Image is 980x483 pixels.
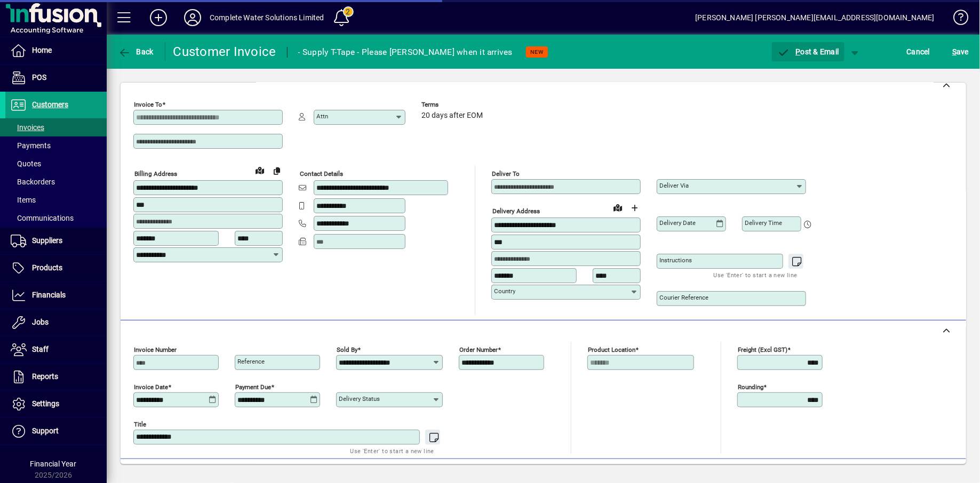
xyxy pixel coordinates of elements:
span: Staff [32,345,49,353]
a: Communications [5,209,107,227]
a: Products [5,255,107,281]
span: Payments [11,141,51,150]
span: Suppliers [32,236,62,245]
button: Save [950,42,971,61]
span: Communications [11,214,74,222]
span: NEW [530,49,544,55]
a: Quotes [5,155,107,173]
span: ost & Email [777,47,839,56]
a: Backorders [5,173,107,191]
mat-label: Country [494,287,515,295]
button: Back [115,42,156,61]
mat-hint: Use 'Enter' to start a new line [714,269,798,281]
mat-label: Reference [237,358,265,365]
mat-label: Freight (excl GST) [738,346,787,353]
span: Invoices [11,123,44,132]
a: Invoices [5,118,107,136]
span: Customers [32,100,68,109]
button: Add [141,8,176,27]
span: 20 days after EOM [421,111,483,120]
mat-label: Delivery time [745,219,782,227]
button: Profile [176,8,210,27]
div: - Supply T-Tape - Please [PERSON_NAME] when it arrives [298,44,513,61]
button: Choose address [626,199,643,216]
a: View on map [251,162,268,179]
a: Reports [5,364,107,390]
a: Settings [5,391,107,417]
span: Terms [421,101,485,108]
span: P [796,47,801,56]
a: Payments [5,136,107,155]
mat-label: Sold by [337,346,357,353]
a: Financials [5,282,107,309]
span: Cancel [907,43,930,60]
a: Staff [5,336,107,363]
span: ave [952,43,969,60]
a: POS [5,65,107,91]
span: Back [118,47,154,56]
span: Settings [32,399,59,408]
mat-label: Order number [459,346,498,353]
mat-label: Rounding [738,383,763,391]
mat-label: Product location [588,346,635,353]
mat-hint: Use 'Enter' to start a new line [350,445,434,457]
span: Products [32,263,62,272]
mat-label: Invoice To [134,101,162,108]
a: Support [5,418,107,445]
a: Suppliers [5,228,107,254]
app-page-header-button: Back [107,42,165,61]
mat-label: Deliver To [492,170,520,178]
span: Quotes [11,159,41,168]
mat-label: Courier Reference [659,294,708,301]
mat-label: Deliver via [659,182,689,189]
span: Home [32,46,52,54]
span: Jobs [32,318,49,326]
mat-label: Invoice date [134,383,168,391]
mat-label: Attn [316,112,328,120]
button: Post & Email [772,42,844,61]
span: Financials [32,291,66,299]
button: Copy to Delivery address [268,162,285,179]
mat-label: Instructions [659,256,692,264]
mat-label: Payment due [235,383,271,391]
div: [PERSON_NAME] [PERSON_NAME][EMAIL_ADDRESS][DOMAIN_NAME] [695,9,935,26]
span: POS [32,73,46,82]
a: Jobs [5,309,107,336]
div: Customer Invoice [173,43,276,60]
a: Home [5,37,107,64]
div: Complete Water Solutions Limited [210,9,324,26]
span: S [952,47,957,56]
a: Knowledge Base [945,2,967,37]
a: Items [5,191,107,209]
span: Support [32,426,59,435]
mat-label: Delivery date [659,219,696,227]
a: View on map [609,199,626,216]
span: Reports [32,372,58,381]
button: Cancel [904,42,933,61]
mat-label: Delivery status [339,395,380,402]
span: Backorders [11,178,55,186]
span: Items [11,196,36,204]
mat-label: Invoice number [134,346,177,353]
mat-label: Title [134,421,146,428]
span: Financial Year [30,460,77,468]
